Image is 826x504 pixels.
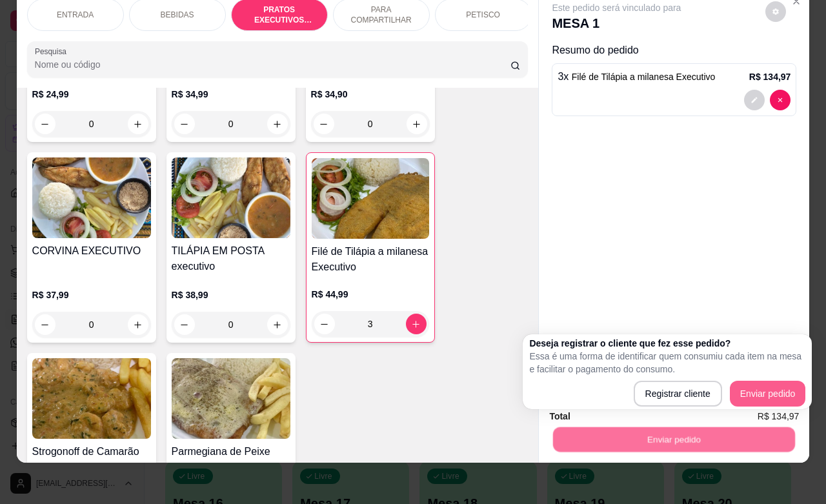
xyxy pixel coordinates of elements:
h4: CORVINA EXECUTIVO [32,243,151,259]
p: Resumo do pedido [552,43,796,58]
button: decrease-product-quantity [314,114,334,134]
button: decrease-product-quantity [770,90,791,110]
h2: Deseja registrar o cliente que fez esse pedido? [529,337,805,350]
p: 3 x [558,69,715,85]
p: PETISCO [466,10,500,20]
img: product-image [312,158,429,239]
h4: TILÁPIA EM POSTA executivo [172,243,290,274]
button: Enviar pedido [553,427,795,452]
p: R$ 34,99 [172,88,290,101]
button: decrease-product-quantity [174,114,195,134]
p: R$ 44,99 [312,288,429,301]
button: decrease-product-quantity [765,1,786,22]
button: Enviar pedido [730,381,806,407]
button: decrease-product-quantity [314,314,335,334]
button: decrease-product-quantity [174,314,195,335]
img: product-image [172,358,290,439]
button: decrease-product-quantity [35,314,55,335]
h4: Filé de Tilápia a milanesa Executivo [312,244,429,275]
button: Registrar cliente [634,381,722,407]
p: R$ 134,97 [749,70,791,83]
span: Filé de Tilápia a milanesa Executivo [572,72,716,82]
p: ENTRADA [57,10,94,20]
img: product-image [32,358,151,439]
button: increase-product-quantity [128,314,148,335]
input: Pesquisa [35,58,510,71]
p: R$ 38,99 [172,288,290,301]
button: decrease-product-quantity [744,90,765,110]
span: R$ 134,97 [758,409,800,423]
p: PRATOS EXECUTIVOS (INDIVIDUAIS) [242,5,317,25]
p: R$ 34,90 [311,88,430,101]
p: R$ 37,99 [32,288,151,301]
label: Pesquisa [35,46,71,57]
p: MESA 1 [552,14,681,32]
button: increase-product-quantity [267,114,288,134]
button: increase-product-quantity [406,314,427,334]
p: Este pedido será vinculado para [552,1,681,14]
img: product-image [32,157,151,238]
h4: Parmegiana de Peixe Executivo [172,444,290,475]
p: Essa é uma forma de identificar quem consumiu cada item na mesa e facilitar o pagamento do consumo. [529,350,805,376]
p: PARA COMPARTILHAR [344,5,419,25]
h4: Strogonoff de Camarão executivo [32,444,151,475]
button: increase-product-quantity [128,114,148,134]
p: R$ 24,99 [32,88,151,101]
strong: Total [549,411,570,421]
button: decrease-product-quantity [35,114,55,134]
img: product-image [172,157,290,238]
p: BEBIDAS [161,10,194,20]
button: increase-product-quantity [267,314,288,335]
button: increase-product-quantity [407,114,427,134]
